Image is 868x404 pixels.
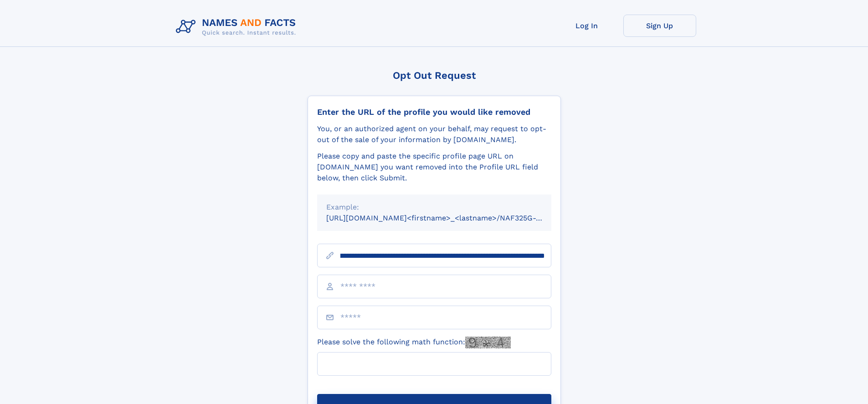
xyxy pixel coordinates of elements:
[550,15,623,37] a: Log In
[172,15,303,39] img: Logo Names and Facts
[326,202,542,213] div: Example:
[317,337,511,348] label: Please solve the following math function:
[317,107,551,117] div: Enter the URL of the profile you would like removed
[308,70,561,81] div: Opt Out Request
[317,123,551,145] div: You, or an authorized agent on your behalf, may request to opt-out of the sale of your informatio...
[317,151,551,184] div: Please copy and paste the specific profile page URL on [DOMAIN_NAME] you want removed into the Pr...
[623,15,696,37] a: Sign Up
[326,214,569,222] small: [URL][DOMAIN_NAME]<firstname>_<lastname>/NAF325G-xxxxxxxx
